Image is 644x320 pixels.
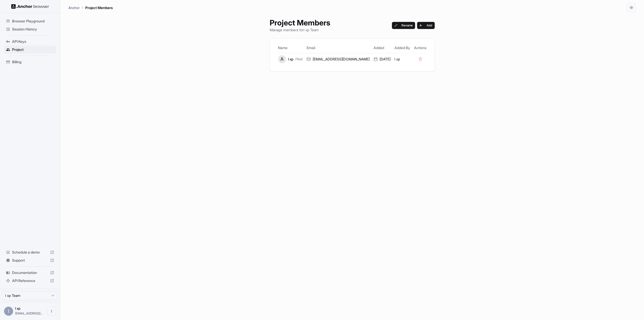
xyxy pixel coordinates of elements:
[4,277,56,285] div: API Reference
[15,306,20,310] span: l xp
[12,258,48,263] span: Support
[295,57,303,61] span: (You)
[12,59,54,64] span: Billing
[4,46,56,54] div: Project
[412,43,428,53] th: Actions
[4,248,56,256] div: Schedule a demo
[4,25,56,33] div: Session History
[4,269,56,277] div: Documentation
[4,38,56,46] div: API Keys
[307,57,370,62] div: [EMAIL_ADDRESS][DOMAIN_NAME]
[276,43,305,53] th: Name
[12,27,54,32] span: Session History
[15,311,43,315] span: xp120214@gmail.com
[392,43,412,53] th: Added By
[270,27,330,32] p: Manage members for l xp Team
[392,22,415,29] button: Rename
[47,307,56,316] button: Open menu
[4,256,56,264] div: Support
[392,53,412,65] td: l xp
[11,4,49,9] img: Anchor Logo
[372,43,392,53] th: Added
[12,47,54,52] span: Project
[4,307,13,316] div: l
[12,39,54,44] span: API Keys
[4,58,56,66] div: Billing
[12,270,48,275] span: Documentation
[4,17,56,25] div: Browser Playground
[12,19,54,24] span: Browser Playground
[278,55,303,63] div: l xp
[12,250,48,255] span: Schedule a demo
[68,5,113,10] nav: breadcrumb
[374,57,390,62] div: [DATE]
[305,43,372,53] th: Email
[417,22,435,29] button: Add
[68,5,80,10] p: Anchor
[270,18,330,27] h1: Project Members
[85,5,113,10] p: Project Members
[12,278,48,283] span: API Reference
